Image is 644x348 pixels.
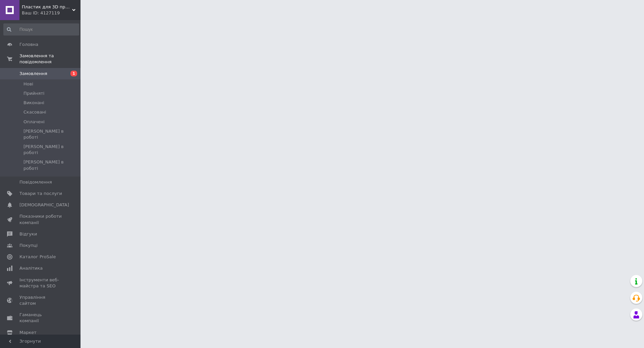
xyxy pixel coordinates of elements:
span: Оплачені [23,119,45,125]
span: Показники роботи компанії [19,213,62,225]
span: Гаманець компанії [19,312,62,324]
span: Відгуки [19,231,37,237]
span: Каталог ProSale [19,254,56,260]
span: Виконані [23,100,44,106]
span: Замовлення та повідомлення [19,53,80,65]
span: [PERSON_NAME] в роботі [23,144,78,156]
input: Пошук [3,23,79,36]
span: Маркет [19,330,37,336]
span: Управління сайтом [19,294,62,306]
span: Аналітика [19,265,43,271]
div: Ваш ID: 4127119 [22,10,80,16]
span: Інструменти веб-майстра та SEO [19,277,62,289]
span: 1 [70,71,77,76]
span: Замовлення [19,71,47,77]
span: Повідомлення [19,179,52,185]
span: Головна [19,42,38,48]
span: Нові [23,81,33,87]
span: Пластик для 3D принтера - UKR3D [22,4,72,10]
span: [PERSON_NAME] в роботі [23,128,78,140]
span: Скасовані [23,109,46,115]
span: [DEMOGRAPHIC_DATA] [19,202,69,208]
span: Прийняті [23,90,44,96]
span: Товари та послуги [19,191,62,197]
span: Покупці [19,242,38,249]
span: [PERSON_NAME] в роботі [23,159,78,171]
